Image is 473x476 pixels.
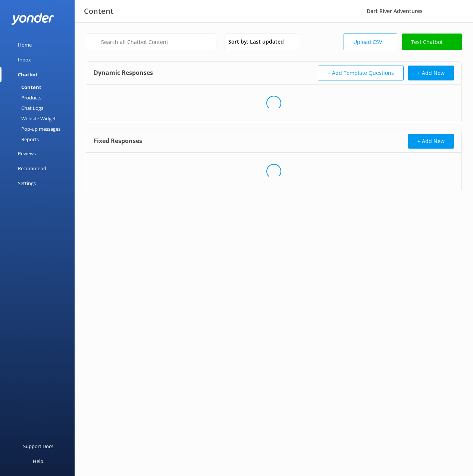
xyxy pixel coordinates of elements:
span: Dart River Adventures [367,7,423,15]
h3: Content [84,5,113,17]
div: Products [4,92,41,103]
div: Chatbot [18,67,38,82]
div: Website Widget [4,113,56,124]
a: Chat Logs [4,103,75,113]
div: Help [33,454,43,469]
div: Reports [4,134,39,145]
div: Home [18,37,32,52]
span: Sort by: Last updated [228,38,288,46]
a: Test Chatbot [402,34,462,50]
a: Upload CSV [344,34,397,50]
h4: Dynamic Responses [94,66,153,80]
div: Inbox [18,52,31,67]
div: Settings [18,176,36,191]
a: Reports [4,134,75,145]
a: Pop-up messages [4,124,75,134]
button: + Add New [408,66,454,80]
button: + Add New [408,134,454,149]
div: Reviews [18,146,36,161]
button: + Add Template Questions [318,66,404,80]
input: Search all Chatbot Content [86,34,216,50]
div: Pop-up messages [4,124,60,134]
div: Support Docs [23,439,53,454]
div: Recommend [18,161,46,176]
a: Website Widget [4,113,75,124]
a: Products [4,92,75,103]
a: Content [4,82,75,92]
div: Chat Logs [4,103,43,113]
div: Content [4,82,41,92]
h4: Fixed Responses [94,134,142,149]
img: yonder-white-logo.png [11,13,54,25]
